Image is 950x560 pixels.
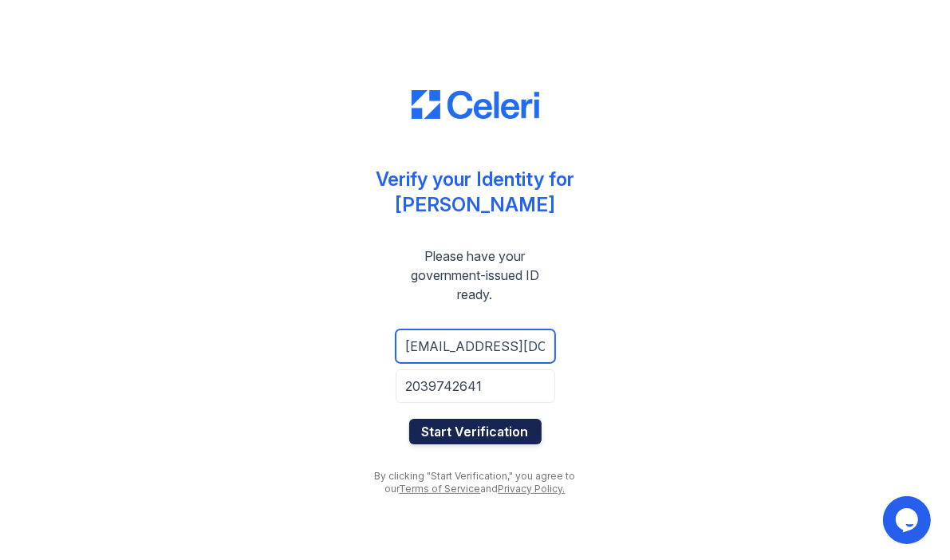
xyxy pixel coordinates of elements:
button: Start Verification [409,419,542,444]
img: CE_Logo_Blue-a8612792a0a2168367f1c8372b55b34899dd931a85d93a1a3d3e32e68fde9ad4.png [412,90,539,119]
div: Please have your government-issued ID ready. [364,246,587,304]
div: By clicking "Start Verification," you agree to our and [364,470,587,495]
a: Privacy Policy. [499,483,566,495]
input: Email [396,329,555,363]
iframe: chat widget [883,496,934,544]
input: Phone [396,369,555,403]
a: Terms of Service [400,483,481,495]
div: Verify your Identity for [PERSON_NAME] [376,167,574,218]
